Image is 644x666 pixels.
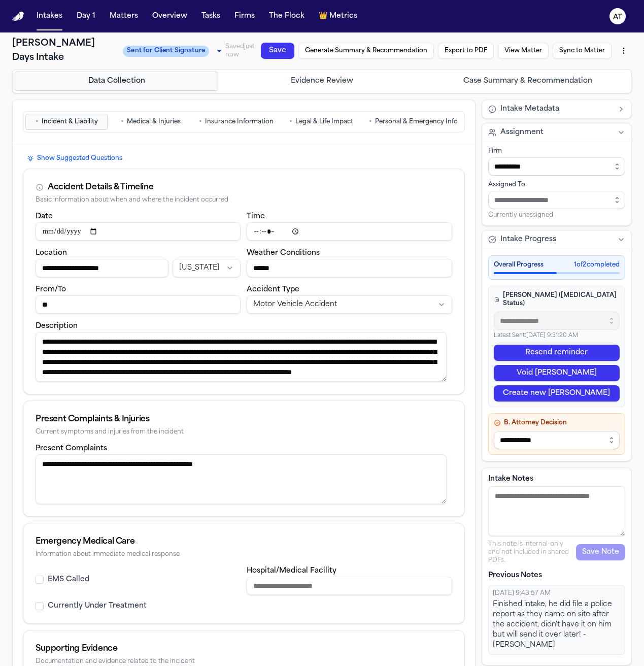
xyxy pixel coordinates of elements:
label: EMS Called [48,575,89,585]
textarea: Incident description [36,332,447,382]
div: Present Complaints & Injuries [36,413,452,425]
span: • [289,117,292,127]
span: • [36,117,39,127]
h4: B. Attorney Decision [494,419,620,427]
button: Assignment [482,123,631,142]
button: Void [PERSON_NAME] [494,365,620,381]
span: 1 of 2 completed [574,261,620,269]
span: • [199,117,202,127]
label: Weather Conditions [247,249,320,257]
button: Matters [106,7,142,25]
div: Firm [488,147,625,155]
a: Home [12,12,24,21]
button: Go to Data Collection step [15,72,218,91]
input: Assign to staff member [488,191,625,209]
button: Resend reminder [494,345,620,361]
div: Information about immediate medical response [36,551,452,558]
button: Intake Metadata [482,100,631,118]
p: Latest Sent: [DATE] 9:31:20 AM [494,332,620,341]
div: Current symptoms and injuries from the incident [36,428,452,436]
label: Present Complaints [36,445,107,452]
button: crownMetrics [315,7,361,25]
input: Incident time [247,222,452,241]
p: This note is internal-only and not included in shared PDFs. [488,540,576,564]
label: From/To [36,286,66,293]
label: Currently Under Treatment [48,601,147,611]
span: • [369,117,372,127]
button: Intake Progress [482,230,631,249]
div: [DATE] 9:43:57 AM [493,589,621,597]
div: Finished intake, he did file a police report as they came on site after the accident, didn't have... [493,600,621,650]
span: Overall Progress [494,261,544,269]
span: Assignment [500,127,544,138]
input: Weather conditions [247,259,452,277]
label: Accident Type [247,286,299,293]
span: Insurance Information [205,118,274,126]
input: Incident date [36,222,241,241]
div: Basic information about when and where the incident occurred [36,196,452,204]
span: Personal & Emergency Info [375,118,458,126]
textarea: Intake notes [488,486,625,536]
button: Create new [PERSON_NAME] [494,385,620,402]
span: Currently unassigned [488,211,553,219]
textarea: Present complaints [36,454,447,504]
div: Emergency Medical Care [36,536,452,548]
span: Incident & Liability [42,118,98,126]
img: Finch Logo [12,12,24,21]
span: • [121,117,124,127]
div: Accident Details & Timeline [48,181,153,193]
label: Location [36,249,67,257]
button: Overview [148,7,191,25]
button: Go to Medical & Injuries [110,114,192,130]
button: Intakes [32,7,66,25]
button: Go to Personal & Emergency Info [364,114,462,130]
span: Intake Metadata [500,104,559,114]
label: Time [247,213,265,220]
p: Previous Notes [488,571,625,581]
div: Supporting Evidence [36,643,452,655]
input: Select firm [488,157,625,176]
label: Hospital/Medical Facility [247,567,336,575]
button: Show Suggested Questions [23,152,126,164]
button: Go to Legal & Life Impact [280,114,362,130]
span: Intake Progress [500,235,556,245]
label: Description [36,322,78,330]
div: Documentation and evidence related to the incident [36,658,452,665]
button: Generate Summary & Recommendation [297,32,423,114]
input: Incident location [36,259,168,277]
button: Go to Incident & Liability [25,114,108,130]
label: Intake Notes [488,474,625,484]
button: Day 1 [73,7,99,25]
button: Go to Evidence Review step [220,72,424,91]
span: Medical & Injuries [127,118,181,126]
button: Tasks [197,7,224,25]
button: Go to Insurance Information [194,114,278,130]
button: Go to Case Summary & Recommendation step [426,72,629,91]
label: Date [36,213,53,220]
button: The Flock [265,7,309,25]
nav: Intake steps [15,72,629,91]
input: From/To destination [36,295,241,314]
div: Assigned To [488,181,625,189]
span: Legal & Life Impact [295,118,353,126]
button: Incident state [173,259,241,277]
h4: [PERSON_NAME] ([MEDICAL_DATA] Status) [494,291,620,308]
button: Firms [230,7,259,25]
input: Hospital or medical facility [247,577,452,595]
